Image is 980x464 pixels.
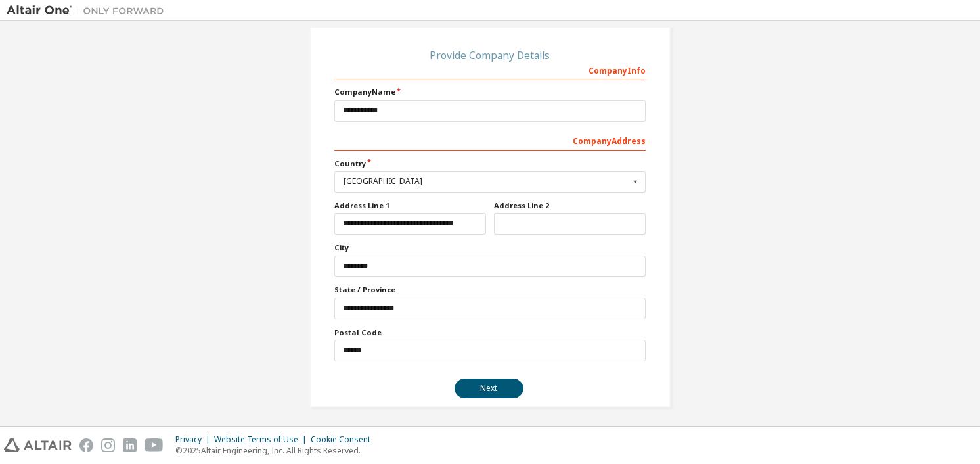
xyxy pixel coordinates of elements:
[175,434,214,445] div: Privacy
[334,51,646,59] div: Provide Company Details
[494,200,646,211] label: Address Line 2
[334,158,646,169] label: Country
[214,434,311,445] div: Website Terms of Use
[7,4,171,17] img: Altair One
[79,438,93,452] img: facebook.svg
[334,129,646,151] div: Company Address
[145,438,164,452] img: youtube.svg
[334,87,646,97] label: Company Name
[334,243,646,253] label: City
[4,438,72,452] img: altair_logo.svg
[175,445,378,456] p: © 2025 Altair Engineering, Inc. All Rights Reserved.
[334,59,646,80] div: Company Info
[455,379,523,398] button: Next
[334,285,646,295] label: State / Province
[334,200,486,211] label: Address Line 1
[334,327,646,338] label: Postal Code
[311,434,378,445] div: Cookie Consent
[123,438,137,452] img: linkedin.svg
[344,177,629,185] div: [GEOGRAPHIC_DATA]
[101,438,115,452] img: instagram.svg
